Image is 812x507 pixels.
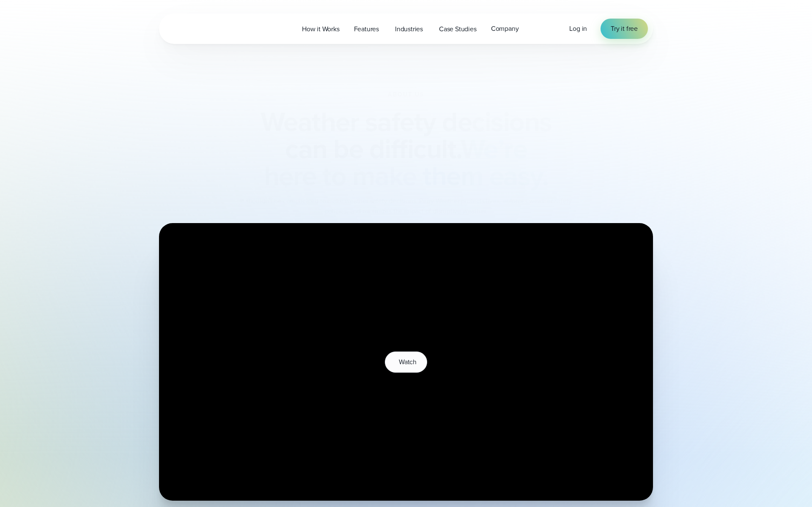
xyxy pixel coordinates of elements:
[395,24,423,34] span: Industries
[569,24,587,34] a: Log in
[354,24,379,34] span: Features
[611,24,638,34] span: Try it free
[439,24,477,34] span: Case Studies
[399,357,417,367] span: Watch
[432,20,484,38] a: Case Studies
[302,24,340,34] span: How it Works
[295,20,347,38] a: How it Works
[491,24,519,34] span: Company
[601,19,648,39] a: Try it free
[385,352,427,373] button: Watch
